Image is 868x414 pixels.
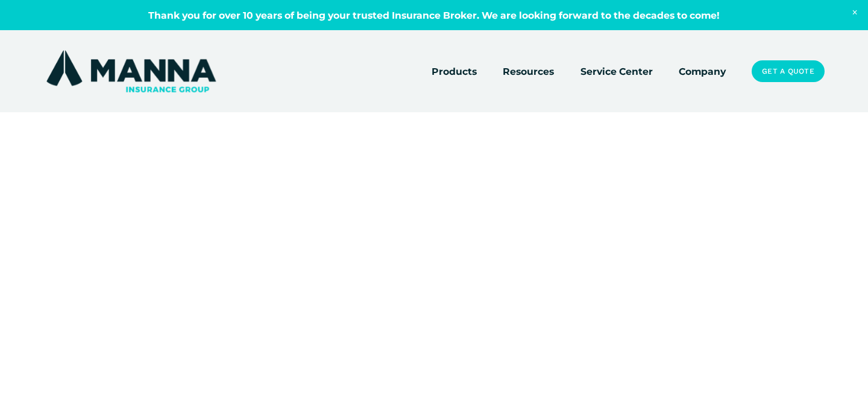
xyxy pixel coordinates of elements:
[503,64,554,79] span: Resources
[503,63,554,80] a: folder dropdown
[752,60,825,82] a: Get a Quote
[43,48,219,95] img: Manna Insurance Group
[432,63,477,80] a: folder dropdown
[432,64,477,79] span: Products
[580,63,653,80] a: Service Center
[679,63,726,80] a: Company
